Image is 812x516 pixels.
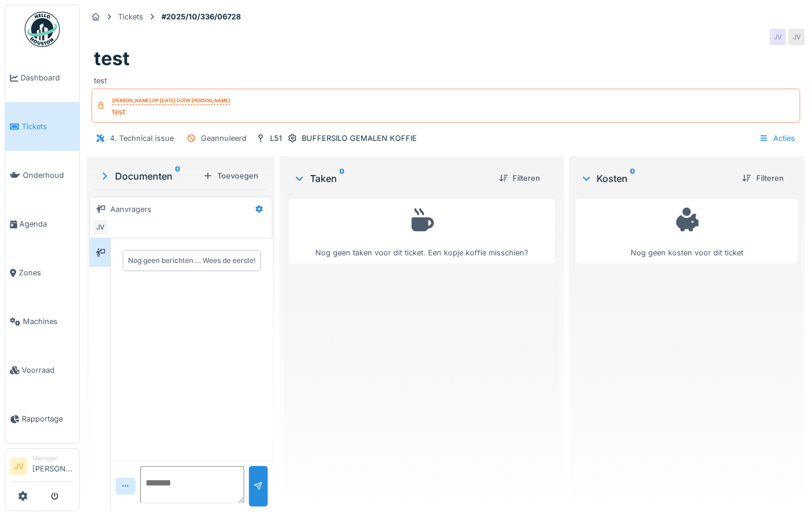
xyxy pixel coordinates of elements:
a: Rapportage [5,394,79,443]
div: Filteren [737,170,789,186]
div: Aanvragers [110,204,151,215]
div: Nog geen kosten voor dit ticket [584,204,790,259]
li: [PERSON_NAME] [32,454,75,479]
a: Voorraad [5,346,79,394]
div: test [94,70,798,86]
strong: #2025/10/336/06728 [157,11,245,22]
span: Onderhoud [23,170,75,181]
span: Agenda [19,218,75,230]
a: Dashboard [5,53,79,102]
a: Machines [5,297,79,346]
div: JV [789,29,805,45]
div: JV [92,219,109,235]
sup: 0 [339,171,345,186]
span: Rapportage [22,413,75,424]
sup: 0 [631,171,636,186]
img: Badge_color-CXgf-gQk.svg [25,12,60,47]
div: L51 [270,133,282,144]
span: Machines [23,316,75,327]
div: Filteren [494,170,545,186]
span: Dashboard [21,72,75,83]
a: Onderhoud [5,151,79,200]
h1: test [94,48,130,70]
div: [PERSON_NAME] op [DATE] door [PERSON_NAME] [112,97,230,105]
div: Nog geen berichten … Wees de eerste! [128,255,255,266]
div: Taken [294,171,489,186]
div: 4. Technical issue [110,133,174,144]
a: JV Manager[PERSON_NAME] [10,454,75,482]
a: Tickets [5,102,79,151]
span: Voorraad [22,365,75,376]
div: Acties [754,130,800,147]
div: JV [770,29,786,45]
div: Manager [32,454,75,463]
span: Zones [19,267,75,278]
div: BUFFERSILO GEMALEN KOFFIE [302,133,417,144]
a: Agenda [5,200,79,248]
div: Geannuleerd [201,133,247,144]
div: test [112,106,230,117]
sup: 0 [175,169,180,183]
a: Zones [5,248,79,297]
div: Toevoegen [198,168,263,184]
div: Tickets [118,11,143,22]
div: Nog geen taken voor dit ticket. Een kopje koffie misschien? [297,204,547,259]
div: Kosten [581,171,733,186]
div: Documenten [99,169,198,183]
li: JV [10,458,28,475]
span: Tickets [22,121,75,132]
